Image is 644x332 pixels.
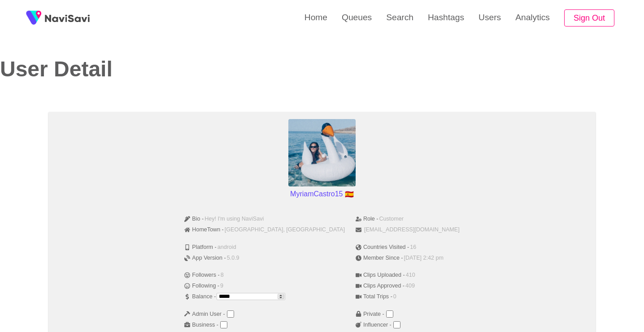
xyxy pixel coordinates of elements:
[405,283,415,289] span: 409
[356,293,392,300] span: Total Trips -
[379,216,403,222] span: Customer
[218,244,236,250] span: android
[45,13,90,22] img: fireSpot
[184,283,219,289] span: Following -
[184,272,219,278] span: Followers -
[221,272,224,278] span: 8
[345,191,354,198] span: Spain flag
[356,244,409,250] span: Countries Visited -
[410,244,416,250] span: 16
[184,244,216,250] span: Platform -
[220,283,223,289] span: 9
[184,226,223,233] span: HomeTown -
[356,322,392,328] span: Influencer -
[356,255,403,261] span: Member Since -
[356,272,405,278] span: Clips Uploaded -
[184,255,226,261] span: App Version -
[356,283,405,289] span: Clips Approved -
[184,293,216,300] span: Balance -
[227,255,239,261] span: 5.0.9
[205,216,264,222] span: Hey! I'm using NaviSavi
[364,226,460,233] span: [EMAIL_ADDRESS][DOMAIN_NAME]
[184,322,218,328] span: Business -
[184,216,204,222] span: Bio -
[287,186,357,202] p: MyriamCastro15
[404,255,444,261] span: [DATE] 2:42 pm
[406,272,415,278] span: 410
[356,311,384,317] span: Private -
[184,311,225,317] span: Admin User -
[393,293,396,300] span: 0
[225,226,345,233] span: [GEOGRAPHIC_DATA], [GEOGRAPHIC_DATA]
[356,216,378,222] span: Role -
[22,7,45,29] img: fireSpot
[564,9,614,27] button: Sign Out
